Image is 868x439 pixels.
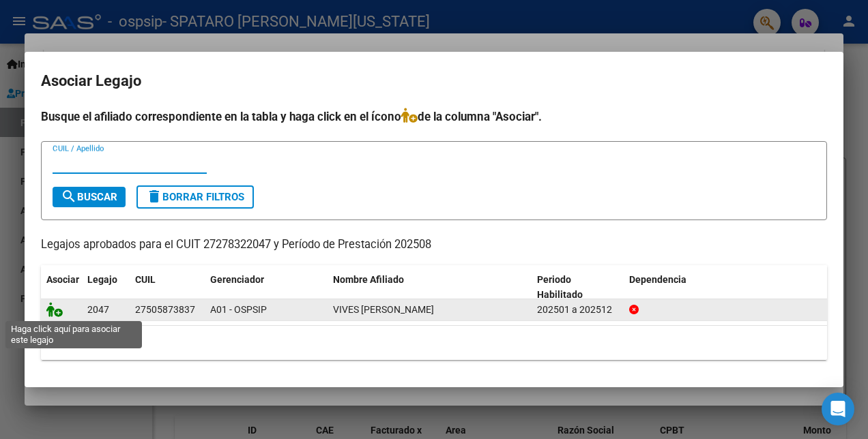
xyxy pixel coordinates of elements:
datatable-header-cell: Nombre Afiliado [328,265,532,310]
span: Periodo Habilitado [537,274,583,301]
div: 1 registros [41,326,827,360]
datatable-header-cell: Legajo [82,265,130,310]
datatable-header-cell: CUIL [130,265,205,310]
datatable-header-cell: Asociar [41,265,82,310]
datatable-header-cell: Gerenciador [205,265,328,310]
span: Dependencia [629,274,686,285]
span: Buscar [61,191,117,203]
span: Legajo [87,274,117,285]
span: VIVES ALMA GIULIANA [333,304,434,315]
span: A01 - OSPSIP [210,304,267,315]
mat-icon: search [61,188,77,205]
h4: Busque el afiliado correspondiente en la tabla y haga click en el ícono de la columna "Asociar". [41,108,827,125]
button: Buscar [53,187,126,207]
span: CUIL [135,274,156,285]
datatable-header-cell: Dependencia [624,265,828,310]
span: Asociar [46,274,79,285]
span: 2047 [87,304,109,315]
mat-icon: delete [146,188,162,205]
span: Gerenciador [210,274,264,285]
datatable-header-cell: Periodo Habilitado [532,265,624,310]
h2: Asociar Legajo [41,68,827,94]
div: Open Intercom Messenger [822,393,854,425]
button: Borrar Filtros [136,185,254,209]
div: 202501 a 202512 [537,302,618,318]
span: Borrar Filtros [146,191,244,203]
span: Nombre Afiliado [333,274,404,285]
div: 27505873837 [135,302,195,318]
p: Legajos aprobados para el CUIT 27278322047 y Período de Prestación 202508 [41,237,827,254]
